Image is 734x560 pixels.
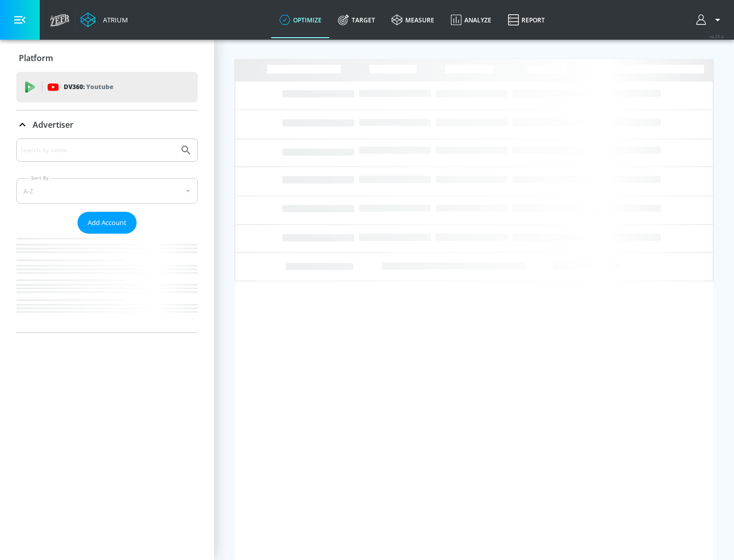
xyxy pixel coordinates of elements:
a: optimize [271,2,330,38]
div: DV360: Youtube [16,72,198,102]
div: Atrium [99,15,128,24]
a: measure [383,2,442,38]
span: Add Account [88,217,126,229]
p: Advertiser [33,119,73,130]
button: Add Account [77,212,137,234]
p: DV360: [64,81,113,93]
label: Sort By [29,175,51,181]
input: Search by name [20,144,175,157]
p: Platform [19,52,53,64]
div: Advertiser [16,110,198,139]
span: v 4.25.4 [710,34,724,39]
div: Platform [16,44,198,72]
a: Analyze [442,2,500,38]
a: Atrium [81,12,128,27]
div: A-Z [16,178,198,204]
nav: list of Advertiser [16,234,198,332]
div: Advertiser [16,138,198,332]
p: Youtube [86,81,113,92]
a: Report [500,2,553,38]
a: Target [330,2,383,38]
